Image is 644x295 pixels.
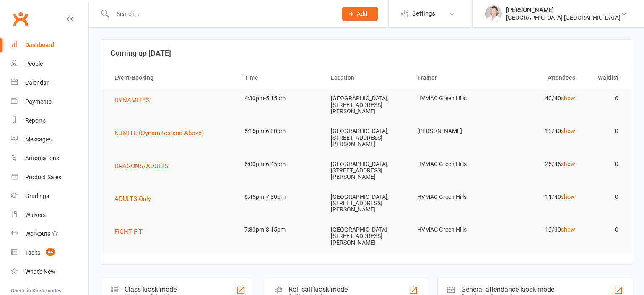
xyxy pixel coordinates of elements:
td: 0 [583,121,626,141]
div: Dashboard [25,42,54,48]
div: Product Sales [25,174,61,180]
a: Automations [11,149,88,168]
a: What's New [11,262,88,281]
div: Roll call kiosk mode [288,285,349,293]
div: General attendance kiosk mode [461,285,554,293]
td: [GEOGRAPHIC_DATA], [STREET_ADDRESS][PERSON_NAME] [323,154,410,187]
span: Add [357,10,367,17]
td: HVMAC Green Hills [410,154,496,174]
a: Calendar [11,73,88,92]
th: Trainer [410,67,496,89]
td: 0 [583,187,626,207]
button: KUMITE (Dynamites and Above) [114,128,210,138]
td: 19/30 [496,220,582,240]
td: 0 [583,89,626,108]
td: [PERSON_NAME] [410,121,496,141]
td: 0 [583,220,626,240]
a: show [561,95,575,102]
span: DRAGONS/ADULTS [114,162,169,170]
div: Messages [25,136,52,143]
input: Search... [110,8,331,20]
a: show [561,128,575,134]
span: Settings [412,4,435,23]
span: DYNAMITES [114,97,150,104]
div: Automations [25,155,59,162]
button: Add [342,7,378,21]
button: DRAGONS/ADULTS [114,161,174,171]
th: Event/Booking [107,67,237,89]
td: [GEOGRAPHIC_DATA], [STREET_ADDRESS][PERSON_NAME] [323,89,410,121]
a: Workouts [11,225,88,243]
div: Waivers [25,211,46,218]
a: Gradings [11,187,88,206]
td: HVMAC Green Hills [410,187,496,207]
th: Attendees [496,67,582,89]
td: 13/40 [496,121,582,141]
th: Location [323,67,410,89]
a: show [561,161,575,167]
td: 0 [583,154,626,174]
td: 7:30pm-8:15pm [237,220,323,240]
a: show [561,226,575,233]
a: Payments [11,92,88,111]
a: People [11,55,88,73]
td: 25/45 [496,154,582,174]
img: thumb_image1759380684.png [485,5,502,22]
div: People [25,60,43,67]
span: ADULTS Only [114,195,151,203]
div: Calendar [25,79,49,86]
div: Reports [25,117,46,124]
div: Payments [25,98,52,105]
a: Messages [11,130,88,149]
a: show [561,193,575,200]
a: Waivers [11,206,88,225]
th: Time [237,67,323,89]
a: Clubworx [10,8,31,29]
td: 6:45pm-7:30pm [237,187,323,207]
div: Class kiosk mode [125,285,177,293]
div: Tasks [25,249,40,256]
td: HVMAC Green Hills [410,89,496,108]
span: 44 [46,248,55,256]
td: 40/40 [496,89,582,108]
td: 11/40 [496,187,582,207]
td: [GEOGRAPHIC_DATA], [STREET_ADDRESS][PERSON_NAME] [323,220,410,253]
th: Waitlist [583,67,626,89]
button: DYNAMITES [114,95,156,105]
td: 6:00pm-6:45pm [237,154,323,174]
div: [GEOGRAPHIC_DATA] [GEOGRAPHIC_DATA] [506,14,621,21]
a: Product Sales [11,168,88,187]
div: [PERSON_NAME] [506,6,621,14]
span: FIGHT FIT [114,228,143,235]
div: What's New [25,268,55,275]
div: Gradings [25,193,49,199]
span: KUMITE (Dynamites and Above) [114,129,204,137]
td: [GEOGRAPHIC_DATA], [STREET_ADDRESS][PERSON_NAME] [323,187,410,220]
h3: Coming up [DATE] [110,49,623,57]
button: ADULTS Only [114,194,157,204]
a: Dashboard [11,36,88,55]
a: Reports [11,111,88,130]
div: Workouts [25,230,50,237]
td: HVMAC Green Hills [410,220,496,240]
td: 4:30pm-5:15pm [237,89,323,108]
td: [GEOGRAPHIC_DATA], [STREET_ADDRESS][PERSON_NAME] [323,121,410,154]
a: Tasks 44 [11,243,88,262]
button: FIGHT FIT [114,227,148,237]
td: 5:15pm-6:00pm [237,121,323,141]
